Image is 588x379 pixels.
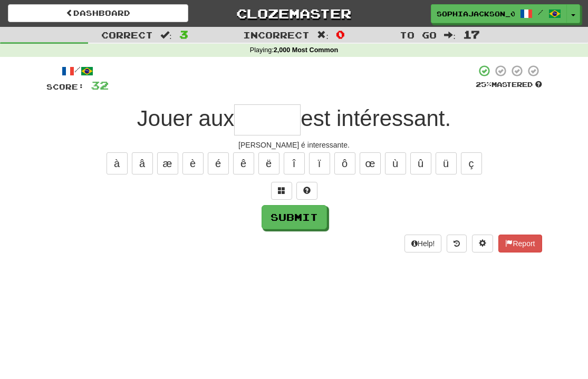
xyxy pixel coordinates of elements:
[309,152,330,174] button: ï
[447,235,467,252] button: Round history (alt+y)
[137,106,234,131] span: Jouer aux
[8,4,188,22] a: Dashboard
[91,79,109,92] span: 32
[182,152,204,174] button: è
[461,152,482,174] button: ç
[233,152,254,174] button: ê
[400,30,437,40] span: To go
[107,152,128,174] button: à
[498,235,542,252] button: Report
[336,28,345,41] span: 0
[284,152,305,174] button: î
[204,4,384,23] a: Clozemaster
[431,4,567,23] a: sophiajackson_04 /
[179,28,188,41] span: 3
[404,235,442,252] button: Help!
[157,152,178,174] button: æ
[301,106,451,131] span: est intéressant.
[258,152,279,174] button: ë
[271,182,292,200] button: Switch sentence to multiple choice alt+p
[274,46,338,54] strong: 2,000 Most Common
[243,30,310,40] span: Incorrect
[385,152,406,174] button: ù
[132,152,153,174] button: â
[317,31,329,40] span: :
[436,152,457,174] button: ü
[46,140,542,150] div: [PERSON_NAME] é interessante.
[463,28,480,41] span: 17
[437,9,515,18] span: sophiajackson_04
[360,152,381,174] button: œ
[476,80,542,90] div: Mastered
[334,152,355,174] button: ô
[296,182,317,200] button: Single letter hint - you only get 1 per sentence and score half the points! alt+h
[101,30,153,40] span: Correct
[46,64,109,77] div: /
[160,31,172,40] span: :
[476,80,491,89] span: 25 %
[46,82,84,91] span: Score:
[262,205,327,229] button: Submit
[208,152,229,174] button: é
[538,8,543,16] span: /
[444,31,456,40] span: :
[410,152,431,174] button: û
